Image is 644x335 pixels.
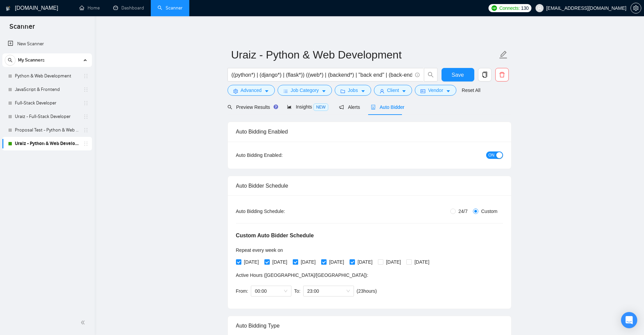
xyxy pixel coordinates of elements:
[236,232,314,240] h5: Custom Auto Bidder Schedule
[321,89,326,94] span: caret-down
[231,46,498,63] input: Scanner name...
[273,104,279,110] div: Tooltip anchor
[236,208,325,215] div: Auto Bidding Schedule:
[287,104,292,109] span: area-chart
[387,87,399,94] span: Client
[630,3,641,14] button: setting
[8,37,87,51] a: New Scanner
[446,89,451,94] span: caret-down
[291,87,319,94] span: Job Category
[228,85,275,96] button: settingAdvancedcaret-down
[496,72,508,78] span: delete
[499,4,520,12] span: Connects:
[313,103,328,111] span: NEW
[327,258,347,266] span: [DATE]
[383,258,404,266] span: [DATE]
[499,50,508,59] span: edit
[361,89,365,94] span: caret-down
[348,87,358,94] span: Jobs
[83,141,89,146] span: holder
[236,151,325,159] div: Auto Bidding Enabled:
[371,105,376,110] span: robot
[15,137,79,150] a: Uraiz - Python & Web Development
[236,272,368,278] span: Active Hours ( [GEOGRAPHIC_DATA]/[GEOGRAPHIC_DATA] ):
[462,87,480,94] a: Reset All
[2,37,92,51] li: New Scanner
[294,288,301,294] span: To:
[402,89,406,94] span: caret-down
[424,72,437,78] span: search
[83,127,89,133] span: holder
[241,258,262,266] span: [DATE]
[283,89,288,94] span: bars
[236,288,248,294] span: From:
[374,85,412,96] button: userClientcaret-down
[2,53,92,150] li: My Scanners
[415,73,420,77] span: info-circle
[521,4,528,12] span: 130
[241,87,262,94] span: Advanced
[492,5,497,11] img: upwork-logo.png
[79,5,100,11] a: homeHome
[5,58,15,63] span: search
[158,5,183,11] a: searchScanner
[270,258,290,266] span: [DATE]
[287,104,328,110] span: Insights
[15,69,79,83] a: Python & Web Development
[380,89,384,94] span: user
[340,89,345,94] span: folder
[228,104,276,110] span: Preview Results
[15,110,79,123] a: Uraiz - Full-Stack Developer
[339,104,360,110] span: Alerts
[355,258,375,266] span: [DATE]
[83,100,89,106] span: holder
[15,123,79,137] a: Proposal Test - Python & Web Development
[456,208,470,215] span: 24/7
[6,3,10,14] img: logo
[236,247,283,253] span: Repeat every week on
[442,68,474,81] button: Save
[264,89,269,94] span: caret-down
[255,286,287,296] span: 00:00
[452,71,464,79] span: Save
[424,68,437,81] button: search
[5,55,16,66] button: search
[428,87,443,94] span: Vendor
[630,5,641,11] a: setting
[83,87,89,92] span: holder
[478,208,500,215] span: Custom
[537,6,542,10] span: user
[15,96,79,110] a: Full-Stack Developer
[18,53,45,67] span: My Scanners
[339,105,344,110] span: notification
[495,68,509,81] button: delete
[488,151,495,159] span: ON
[335,85,371,96] button: folderJobscaret-down
[421,89,425,94] span: idcard
[412,258,432,266] span: [DATE]
[113,5,144,11] a: dashboardDashboard
[371,104,404,110] span: Auto Bidder
[307,286,350,296] span: 23:00
[228,105,232,110] span: search
[4,22,40,36] span: Scanner
[621,312,637,328] div: Open Intercom Messenger
[80,319,87,326] span: double-left
[83,73,89,79] span: holder
[278,85,332,96] button: barsJob Categorycaret-down
[478,68,492,81] button: copy
[233,89,238,94] span: setting
[232,71,412,79] input: Search Freelance Jobs...
[298,258,318,266] span: [DATE]
[415,85,456,96] button: idcardVendorcaret-down
[357,288,377,294] span: ( 23 hours)
[83,114,89,119] span: holder
[478,72,491,78] span: copy
[236,122,503,141] div: Auto Bidding Enabled
[236,176,503,195] div: Auto Bidder Schedule
[15,83,79,96] a: JavaScript & Frontend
